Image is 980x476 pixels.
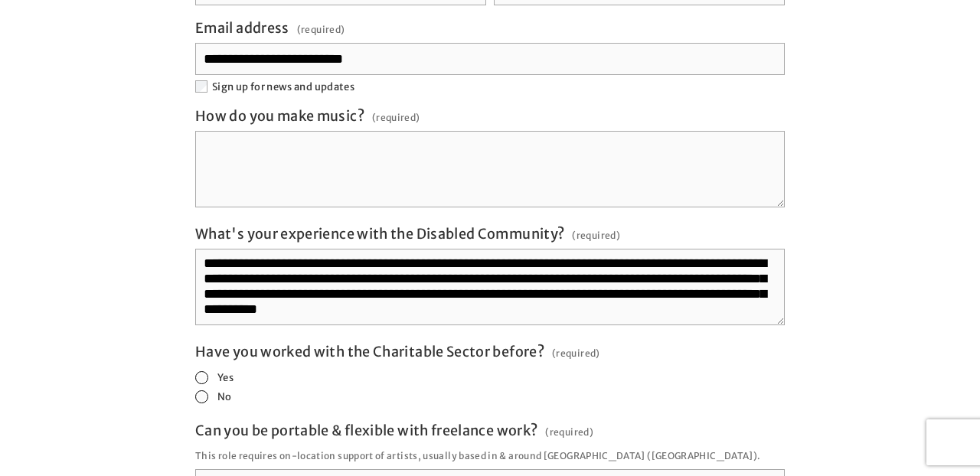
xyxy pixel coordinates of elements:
span: How do you make music? [195,107,364,125]
p: This role requires on-location support of artists, usually based in & around [GEOGRAPHIC_DATA] ([... [195,445,785,466]
span: Sign up for news and updates [212,80,354,93]
input: Sign up for news and updates [195,80,207,93]
span: (required) [552,343,600,364]
span: What's your experience with the Disabled Community? [195,225,564,243]
span: (required) [372,107,420,128]
span: (required) [297,19,345,40]
span: Can you be portable & flexible with freelance work? [195,422,537,439]
span: Have you worked with the Charitable Sector before? [195,343,544,360]
span: No [217,390,232,403]
span: Email address [195,19,289,37]
span: (required) [572,225,620,246]
span: (required) [545,422,593,442]
span: Yes [217,371,234,384]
